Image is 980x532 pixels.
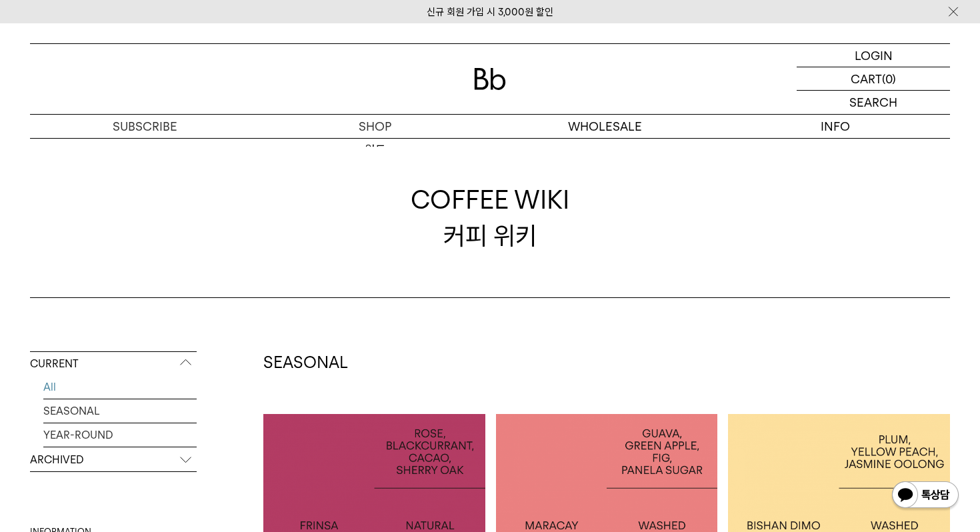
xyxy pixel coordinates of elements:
a: 원두 [260,139,490,161]
p: WHOLESALE [490,115,720,138]
p: CART [851,67,882,90]
p: LOGIN [855,44,893,67]
img: 카카오톡 채널 1:1 채팅 버튼 [891,480,960,512]
a: 신규 회원 가입 시 3,000원 할인 [427,6,553,18]
p: (0) [882,67,896,90]
p: SEARCH [849,91,897,114]
a: CART (0) [797,67,950,91]
p: CURRENT [30,352,197,376]
img: 로고 [474,68,506,90]
a: SEASONAL [43,399,197,423]
div: 커피 위키 [411,182,569,253]
p: INFO [720,115,950,138]
a: LOGIN [797,44,950,67]
a: YEAR-ROUND [43,423,197,447]
a: SHOP [260,115,490,138]
a: All [43,375,197,399]
h2: SEASONAL [263,351,950,374]
span: COFFEE WIKI [411,182,569,217]
p: ARCHIVED [30,448,197,472]
a: SUBSCRIBE [30,115,260,138]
